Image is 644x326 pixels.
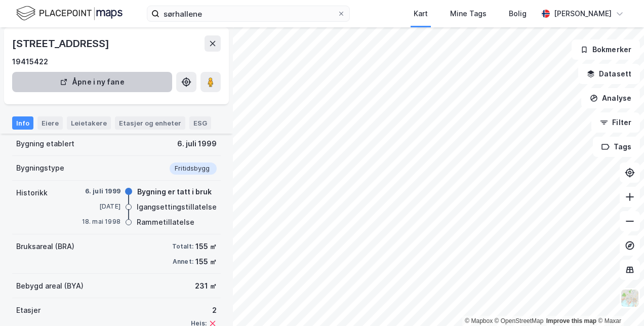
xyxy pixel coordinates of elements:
[119,118,181,128] div: Etasjer og enheter
[495,317,544,324] a: OpenStreetMap
[16,187,48,199] div: Historikk
[80,202,120,211] div: [DATE]
[137,216,194,228] div: Rammetillatelse
[16,162,64,174] div: Bygningstype
[37,116,63,130] div: Eiere
[173,258,193,266] div: Annet:
[593,277,644,326] div: Kontrollprogram for chat
[593,137,640,157] button: Tags
[80,217,120,226] div: 18. mai 1998
[581,88,640,108] button: Analyse
[67,116,111,130] div: Leietakere
[509,8,527,20] div: Bolig
[16,240,74,253] div: Bruksareal (BRA)
[414,8,428,20] div: Kart
[12,72,172,92] button: Åpne i ny fane
[137,186,212,198] div: Bygning er tatt i bruk
[195,240,217,253] div: 155 ㎡
[12,56,48,68] div: 19415422
[12,116,33,130] div: Info
[16,138,74,150] div: Bygning etablert
[159,6,337,21] input: Søk på adresse, matrikkel, gårdeiere, leietakere eller personer
[12,35,111,52] div: [STREET_ADDRESS]
[16,5,123,22] img: logo.f888ab2527a4732fd821a326f86c7f29.svg
[546,317,596,324] a: Improve this map
[16,280,84,292] div: Bebygd areal (BYA)
[191,304,217,316] div: 2
[465,317,493,324] a: Mapbox
[572,39,640,60] button: Bokmerker
[80,187,120,196] div: 6. juli 1999
[195,256,217,268] div: 155 ㎡
[172,242,193,251] div: Totalt:
[591,112,640,133] button: Filter
[177,138,217,150] div: 6. juli 1999
[195,280,217,292] div: 231 ㎡
[16,304,41,316] div: Etasjer
[593,277,644,326] iframe: Chat Widget
[450,8,487,20] div: Mine Tags
[554,8,612,20] div: [PERSON_NAME]
[578,64,640,84] button: Datasett
[189,116,211,130] div: ESG
[137,201,217,213] div: Igangsettingstillatelse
